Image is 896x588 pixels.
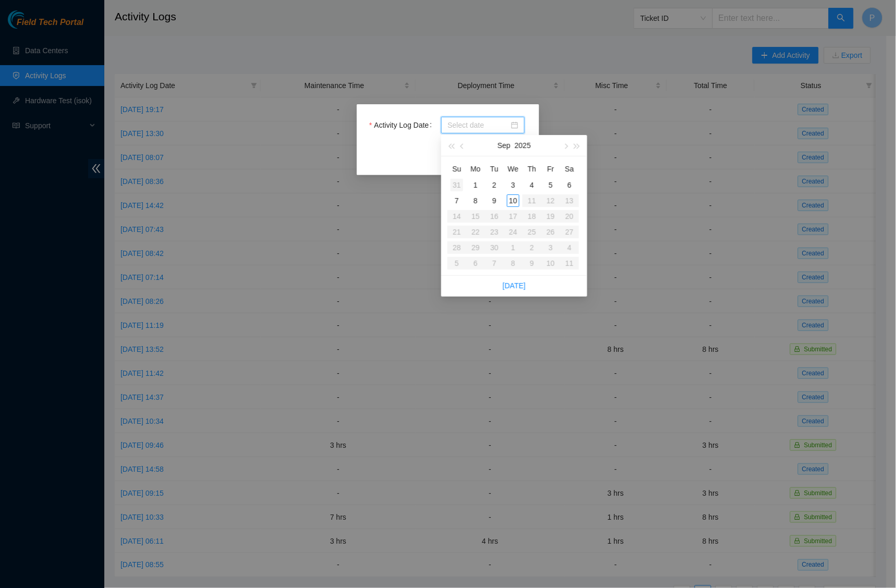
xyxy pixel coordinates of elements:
div: 3 [507,179,519,191]
td: 2025-09-02 [485,177,504,193]
th: Tu [485,161,504,177]
th: Sa [560,161,579,177]
td: 2025-09-10 [504,193,523,209]
div: 5 [544,179,557,191]
th: Fr [541,161,560,177]
div: 10 [507,194,519,207]
input: Activity Log Date [447,119,509,131]
th: Mo [466,161,485,177]
td: 2025-09-07 [447,193,466,209]
td: 2025-09-08 [466,193,485,209]
a: [DATE] [503,281,526,290]
button: Sep [498,135,511,156]
td: 2025-09-03 [504,177,523,193]
td: 2025-08-31 [447,177,466,193]
div: 9 [488,194,501,207]
td: 2025-09-05 [541,177,560,193]
button: 2025 [515,135,531,156]
label: Activity Log Date [369,117,436,133]
td: 2025-09-01 [466,177,485,193]
th: Su [447,161,466,177]
div: 1 [469,179,482,191]
div: 2 [488,179,501,191]
div: 4 [526,179,538,191]
th: We [504,161,523,177]
td: 2025-09-09 [485,193,504,209]
div: 31 [451,179,463,191]
div: 7 [451,194,463,207]
td: 2025-09-06 [560,177,579,193]
td: 2025-09-04 [523,177,541,193]
div: 6 [563,179,576,191]
div: 8 [469,194,482,207]
th: Th [523,161,541,177]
